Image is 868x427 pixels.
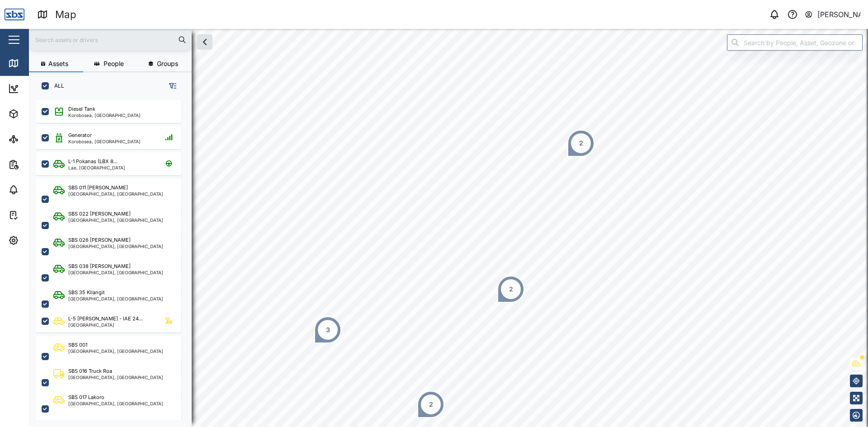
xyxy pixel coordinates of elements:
div: Alarms [24,185,52,195]
div: Map [24,58,44,68]
div: Tasks [24,210,48,220]
div: grid [36,97,191,420]
button: [PERSON_NAME] [804,8,861,21]
div: Map marker [417,391,444,418]
div: 2 [429,399,433,409]
div: Generator [68,131,92,139]
div: SBS 35 Kilangit [68,289,105,296]
div: 2 [509,284,513,294]
div: Map [55,7,76,23]
div: Map marker [567,130,594,157]
div: Korobosea, [GEOGRAPHIC_DATA] [68,113,141,117]
div: 2 [579,138,583,148]
div: SBS 016 Truck Roa [68,367,112,375]
div: Map marker [497,276,524,303]
div: [GEOGRAPHIC_DATA], [GEOGRAPHIC_DATA] [68,349,163,353]
canvas: Map [29,29,868,427]
div: Map marker [314,316,341,343]
div: [GEOGRAPHIC_DATA], [GEOGRAPHIC_DATA] [68,218,163,222]
div: [GEOGRAPHIC_DATA], [GEOGRAPHIC_DATA] [68,375,163,380]
div: [GEOGRAPHIC_DATA] [68,323,143,327]
div: 3 [326,325,330,335]
div: SBS 011 [PERSON_NAME] [68,184,128,192]
span: Groups [157,61,178,67]
div: SBS 026 [PERSON_NAME] [68,236,131,244]
div: [GEOGRAPHIC_DATA], [GEOGRAPHIC_DATA] [68,401,163,406]
div: Sites [24,134,45,144]
div: Lae, [GEOGRAPHIC_DATA] [68,165,125,170]
div: [GEOGRAPHIC_DATA], [GEOGRAPHIC_DATA] [68,270,163,275]
div: SBS 038 [PERSON_NAME] [68,263,131,270]
div: SBS 001 [68,341,87,349]
div: L-5 [PERSON_NAME] - IAE 24... [68,315,143,323]
div: Settings [24,235,56,245]
div: [GEOGRAPHIC_DATA], [GEOGRAPHIC_DATA] [68,244,163,249]
div: Diesel Tank [68,105,95,113]
div: [GEOGRAPHIC_DATA], [GEOGRAPHIC_DATA] [68,192,163,196]
div: Assets [24,109,52,119]
div: SBS 022 [PERSON_NAME] [68,210,131,218]
div: Korobosea, [GEOGRAPHIC_DATA] [68,139,141,144]
div: [GEOGRAPHIC_DATA], [GEOGRAPHIC_DATA] [68,296,163,301]
div: [PERSON_NAME] [817,9,861,20]
span: Assets [48,61,68,67]
div: SBS 017 Lakoro [68,394,104,401]
label: ALL [49,82,64,89]
span: People [104,61,124,67]
div: Dashboard [24,84,64,94]
input: Search by People, Asset, Geozone or Place [727,34,863,51]
div: L-1 Pokanas (LBX 8... [68,158,118,165]
input: Search assets or drivers [34,33,186,47]
img: Main Logo [5,5,24,24]
div: Reports [24,160,54,169]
